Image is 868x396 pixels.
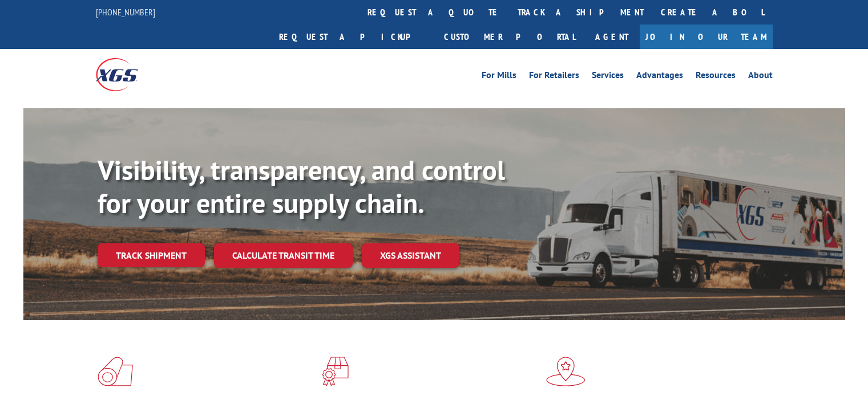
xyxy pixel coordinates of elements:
[435,25,584,49] a: Customer Portal
[546,357,586,386] img: xgs-icon-flagship-distribution-model-red
[322,357,349,386] img: xgs-icon-focused-on-flooring-red
[529,71,579,83] a: For Retailers
[592,71,624,83] a: Services
[482,71,516,83] a: For Mills
[640,25,773,49] a: Join Our Team
[636,71,683,83] a: Advantages
[98,357,133,386] img: xgs-icon-total-supply-chain-intelligence-red
[98,152,505,221] b: Visibility, transparency, and control for your entire supply chain.
[362,243,459,268] a: XGS ASSISTANT
[96,6,155,18] a: [PHONE_NUMBER]
[98,243,205,267] a: Track shipment
[584,25,640,49] a: Agent
[748,71,773,83] a: About
[696,71,736,83] a: Resources
[271,25,435,49] a: Request a pickup
[214,243,353,268] a: Calculate transit time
